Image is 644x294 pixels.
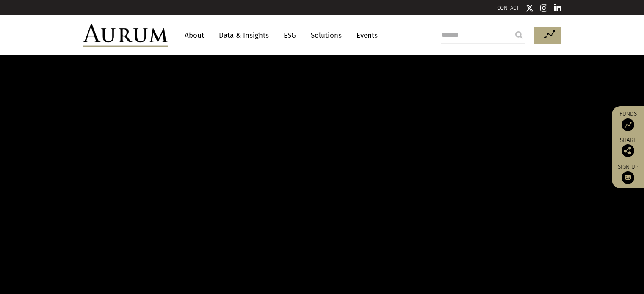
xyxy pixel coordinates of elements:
[511,27,528,44] input: Submit
[307,27,346,43] a: Solutions
[622,118,634,131] img: Access Funds
[554,4,561,12] img: Linkedin icon
[616,137,640,157] div: Share
[215,27,273,43] a: Data & Insights
[622,144,634,157] img: Share this post
[497,5,519,11] a: CONTACT
[83,24,168,47] img: Aurum
[180,27,208,43] a: About
[616,163,640,184] a: Sign up
[622,171,634,184] img: Sign up to our newsletter
[616,110,640,131] a: Funds
[540,4,548,12] img: Instagram icon
[352,27,378,43] a: Events
[279,27,300,43] a: ESG
[525,4,534,12] img: Twitter icon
